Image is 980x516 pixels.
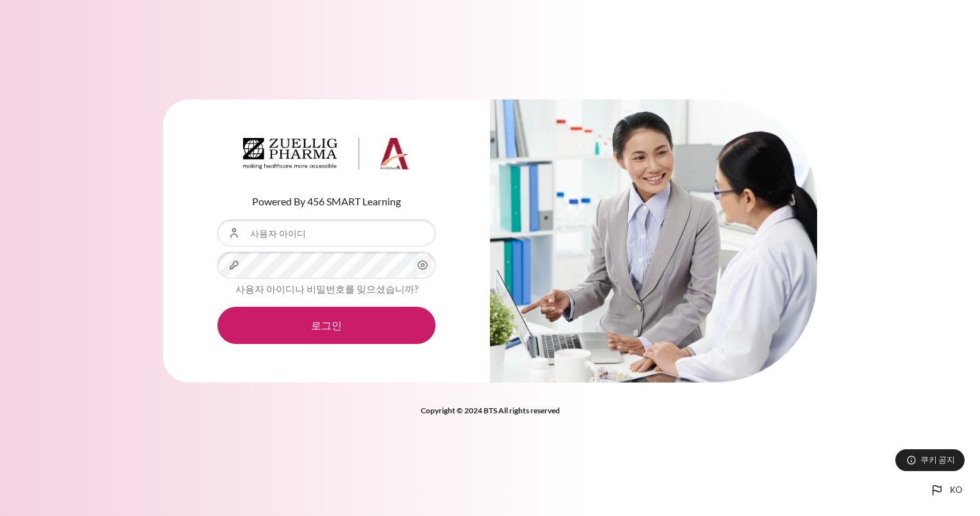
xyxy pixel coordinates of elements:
p: Powered By 456 SMART Learning [217,194,435,209]
a: 사용자 아이디나 비밀번호를 잊으셨습니까? [235,283,418,295]
span: ko [950,484,962,497]
a: Architeck [243,138,410,175]
strong: Copyright © 2024 BTS All rights reserved [421,406,560,415]
img: Architeck [243,138,410,170]
button: 쿠키 공지 [895,449,965,471]
span: 쿠키 공지 [920,454,955,466]
input: 사용자 아이디 [217,219,435,246]
button: Languages [924,477,967,503]
button: 로그인 [217,307,435,344]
